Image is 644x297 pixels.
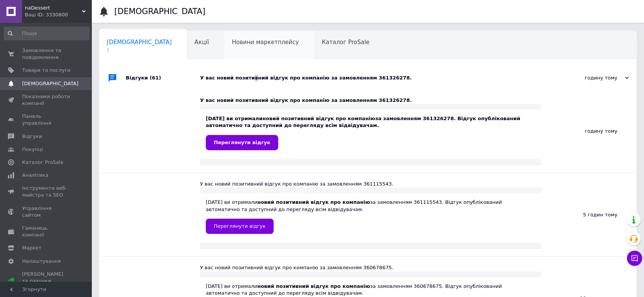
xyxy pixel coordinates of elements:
[232,39,299,46] span: Новини маркетплейсу
[126,67,200,89] div: Відгуки
[541,89,636,173] div: годину тому
[25,11,91,18] div: Ваш ID: 3330800
[22,159,63,166] span: Каталог ProSale
[22,205,70,219] span: Управління сайтом
[541,173,636,256] div: 5 годин тому
[114,7,205,16] h1: [DEMOGRAPHIC_DATA]
[150,75,161,81] span: (61)
[553,75,629,81] div: годину тому
[214,223,266,229] span: Переглянути відгук
[22,93,70,107] span: Показники роботи компанії
[214,140,270,145] span: Переглянути відгук
[22,258,61,265] span: Налаштування
[25,5,82,11] span: naDessert
[22,67,70,74] span: Товари та послуги
[257,199,370,205] b: новий позитивний відгук про компанію
[263,116,375,121] b: новий позитивний відгук про компанію
[22,245,42,251] span: Маркет
[22,80,78,87] span: [DEMOGRAPHIC_DATA]
[257,283,370,289] b: новий позитивний відгук про компанію
[22,47,70,61] span: Замовлення та повідомлення
[200,97,541,104] div: У вас новий позитивний відгук про компанію за замовленням 361326278.
[206,219,274,234] a: Переглянути відгук
[107,47,172,53] span: 1
[22,146,43,153] span: Покупці
[195,39,209,46] span: Акції
[200,181,541,187] div: У вас новий позитивний відгук про компанію за замовленням 361115543.
[22,225,70,238] span: Гаманець компанії
[22,133,42,140] span: Відгуки
[22,172,48,179] span: Аналітика
[627,251,642,266] button: Чат з покупцем
[22,185,70,199] span: Інструменти веб-майстра та SEO
[22,271,70,292] span: [PERSON_NAME] та рахунки
[322,39,369,46] span: Каталог ProSale
[200,264,541,271] div: У вас новий позитивний відгук про компанію за замовленням 360678675.
[22,113,70,127] span: Панель управління
[4,27,90,40] input: Пошук
[206,115,535,150] div: [DATE] ви отримали за замовленням 361326278. Відгук опублікований автоматично та доступний до пер...
[206,135,278,150] a: Переглянути відгук
[206,199,535,233] div: [DATE] ви отримали за замовленням 361115543. Відгук опублікований автоматично та доступний до пер...
[200,75,553,81] div: У вас новий позитивний відгук про компанію за замовленням 361326278.
[107,39,172,46] span: [DEMOGRAPHIC_DATA]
